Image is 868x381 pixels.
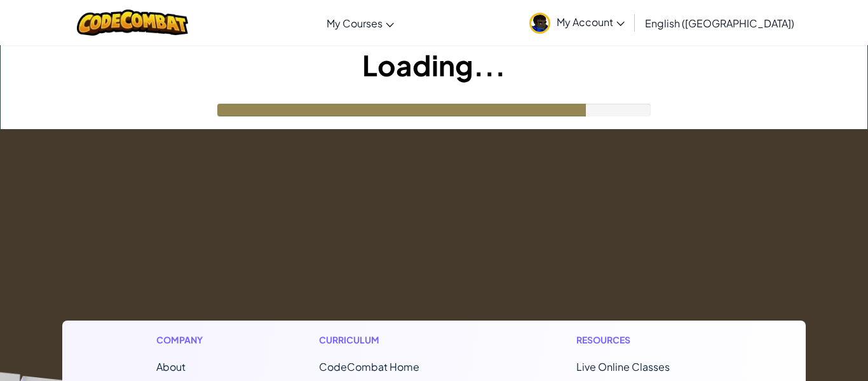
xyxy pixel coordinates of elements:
[576,360,670,373] a: Live Online Classes
[1,45,867,85] h1: Loading...
[156,360,186,373] a: About
[320,6,400,40] a: My Courses
[639,6,801,40] a: English ([GEOGRAPHIC_DATA])
[77,10,188,36] img: CodeCombat logo
[645,17,794,30] span: English ([GEOGRAPHIC_DATA])
[557,15,625,29] span: My Account
[319,360,419,373] span: CodeCombat Home
[523,3,631,43] a: My Account
[319,333,473,347] h1: Curriculum
[327,17,383,30] span: My Courses
[156,333,215,347] h1: Company
[529,13,550,34] img: avatar
[576,333,712,347] h1: Resources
